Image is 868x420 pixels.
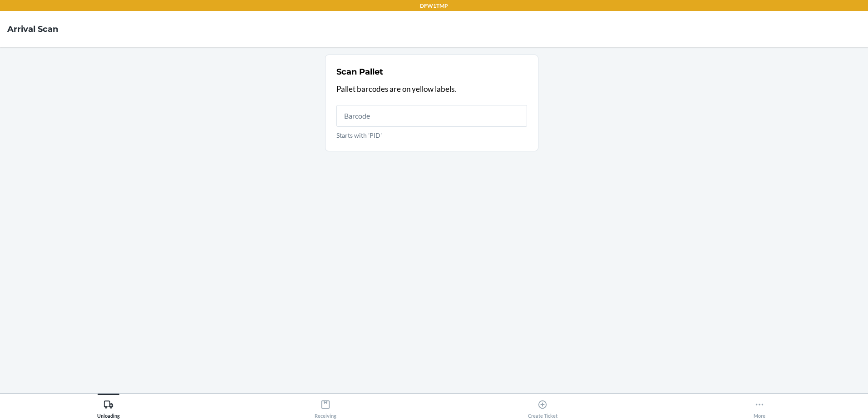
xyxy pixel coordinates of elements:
div: Create Ticket [528,396,557,419]
p: Pallet barcodes are on yellow labels. [336,83,527,95]
div: Receiving [315,396,336,419]
button: More [651,394,868,419]
h2: Scan Pallet [336,66,383,78]
button: Create Ticket [434,394,651,419]
div: More [754,396,765,419]
p: Starts with 'PID' [336,130,527,140]
h4: Arrival Scan [7,23,58,35]
div: Unloading [97,396,120,419]
input: Starts with 'PID' [336,105,527,127]
p: DFW1TMP [420,2,448,10]
button: Receiving [217,394,434,419]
